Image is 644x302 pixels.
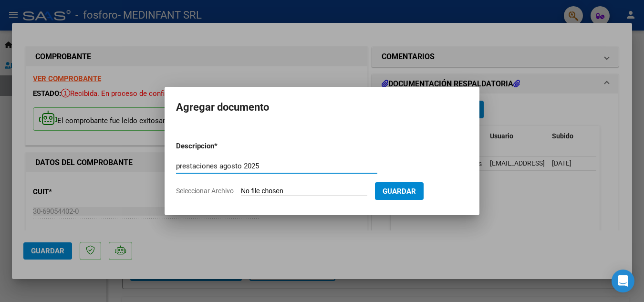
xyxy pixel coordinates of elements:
[375,182,424,200] button: Guardar
[383,187,416,196] span: Guardar
[176,141,264,152] p: Descripcion
[176,98,468,116] h2: Agregar documento
[176,187,234,195] span: Seleccionar Archivo
[612,270,634,292] div: Open Intercom Messenger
